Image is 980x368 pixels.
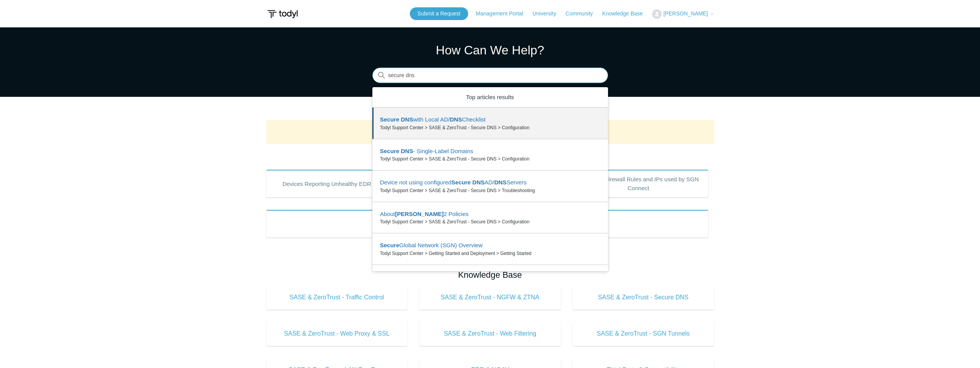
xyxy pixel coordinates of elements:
zd-autocomplete-breadcrumbs-multibrand: Todyl Support Center > SASE & ZeroTrust - Secure DNS > Configuration [380,124,600,131]
zd-autocomplete-title-multibrand: Suggested result 4 About DNSv2 Policies [380,211,469,219]
a: Submit a Request [410,7,468,20]
a: Knowledge Base [602,10,651,18]
a: Product Updates [266,210,708,238]
h2: Popular Articles [266,150,714,163]
zd-autocomplete-breadcrumbs-multibrand: Todyl Support Center > SASE & ZeroTrust - Secure DNS > Troubleshooting [380,187,600,194]
a: Devices Reporting Unhealthy EDR States [266,170,406,198]
span: SASE & ZeroTrust - SGN Tunnels [584,329,703,338]
em: Secure [380,116,399,123]
em: DNS [472,179,485,186]
em: DNS [450,116,462,123]
em: Secure [452,179,471,186]
zd-autocomplete-title-multibrand: Suggested result 5 Secure Global Network (SGN) Overview [380,242,483,250]
h2: Knowledge Base [266,268,714,281]
zd-autocomplete-header: Top articles results [372,87,608,108]
zd-autocomplete-breadcrumbs-multibrand: Todyl Support Center > SASE & ZeroTrust - Secure DNS > Configuration [380,155,600,162]
span: SASE & ZeroTrust - Web Filtering [431,329,549,338]
em: Secure [380,242,399,248]
em: DNS [401,116,413,123]
span: [PERSON_NAME] [663,10,708,17]
em: DNS [401,148,413,154]
span: SASE & ZeroTrust - Traffic Control [278,293,396,302]
zd-autocomplete-title-multibrand: Suggested result 3 Device not using configured Secure DNS AD/DNS Servers [380,179,527,187]
a: SASE & ZeroTrust - Secure DNS [572,285,714,310]
h1: How Can We Help? [372,41,608,59]
em: Secure [380,148,399,154]
a: SASE & ZeroTrust - SGN Tunnels [572,321,714,346]
a: University [532,10,564,18]
a: SASE & ZeroTrust - Web Proxy & SSL [266,321,408,346]
span: SASE & ZeroTrust - NGFW & ZTNA [431,293,549,302]
em: [PERSON_NAME] [395,211,444,217]
span: SASE & ZeroTrust - Secure DNS [584,293,703,302]
a: SASE & ZeroTrust - Traffic Control [266,285,408,310]
img: Todyl Support Center Help Center home page [266,7,299,21]
input: Search [372,68,608,83]
zd-autocomplete-breadcrumbs-multibrand: Todyl Support Center > Getting Started and Deployment > Getting Started [380,250,600,257]
span: SASE & ZeroTrust - Web Proxy & SSL [278,329,396,338]
zd-autocomplete-breadcrumbs-multibrand: Todyl Support Center > SASE & ZeroTrust - Secure DNS > Configuration [380,218,600,225]
a: Community [566,10,601,18]
button: [PERSON_NAME] [652,9,714,19]
a: SASE & ZeroTrust - Web Filtering [419,321,561,346]
a: SASE & ZeroTrust - NGFW & ZTNA [419,285,561,310]
zd-autocomplete-title-multibrand: Suggested result 2 Secure DNS - Single-Label Domains [380,148,474,156]
em: DNS [494,179,507,186]
a: Outbound Firewall Rules and IPs used by SGN Connect [569,170,708,198]
a: Management Portal [476,10,531,18]
zd-autocomplete-title-multibrand: Suggested result 1 Secure DNS with Local AD/DNS Checklist [380,116,486,124]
